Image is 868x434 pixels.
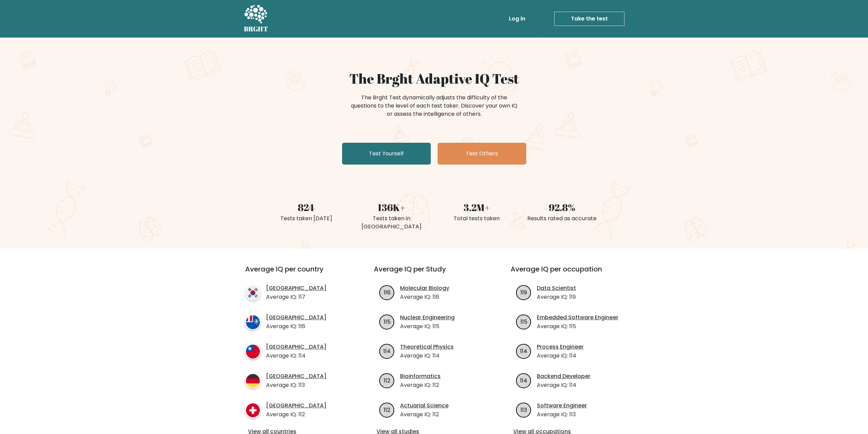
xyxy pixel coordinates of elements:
[400,402,448,410] a: Actuarial Science
[400,410,448,419] p: Average IQ: 112
[353,214,430,231] div: Tests taken in [GEOGRAPHIC_DATA]
[266,284,326,292] a: [GEOGRAPHIC_DATA]
[400,313,455,322] a: Nuclear Engineering
[268,200,345,214] div: 824
[266,372,326,380] a: [GEOGRAPHIC_DATA]
[524,214,601,223] div: Results rated as accurate
[266,352,326,360] p: Average IQ: 114
[268,214,345,223] div: Tests taken [DATE]
[244,25,268,33] h5: BRGHT
[537,284,576,292] a: Data Scientist
[537,313,618,322] a: Embedded Software Engineer
[266,410,326,419] p: Average IQ: 112
[537,352,584,360] p: Average IQ: 114
[537,293,576,301] p: Average IQ: 119
[268,70,601,87] h1: The Brght Adaptive IQ Test
[266,343,326,351] a: [GEOGRAPHIC_DATA]
[554,12,624,26] a: Take the test
[537,410,587,419] p: Average IQ: 113
[438,200,515,214] div: 3.2M+
[520,318,527,325] text: 115
[537,381,590,389] p: Average IQ: 114
[400,322,455,331] p: Average IQ: 115
[537,343,584,351] a: Process Engineer
[245,265,349,281] h3: Average IQ per country
[400,372,441,380] a: Bioinformatics
[245,344,261,359] img: country
[537,322,618,331] p: Average IQ: 115
[506,12,528,26] a: Log in
[244,3,268,35] a: BRGHT
[266,322,326,331] p: Average IQ: 116
[400,352,454,360] p: Average IQ: 114
[266,313,326,322] a: [GEOGRAPHIC_DATA]
[400,381,441,389] p: Average IQ: 112
[245,285,261,300] img: country
[374,265,494,281] h3: Average IQ per Study
[400,343,454,351] a: Theoretical Physics
[245,403,261,418] img: country
[384,318,391,325] text: 115
[383,347,391,355] text: 114
[520,347,527,355] text: 114
[438,214,515,223] div: Total tests taken
[245,373,261,389] img: country
[520,288,527,296] text: 119
[245,314,261,330] img: country
[511,265,631,281] h3: Average IQ per occupation
[384,406,390,414] text: 112
[520,376,527,384] text: 114
[266,402,326,410] a: [GEOGRAPHIC_DATA]
[266,381,326,389] p: Average IQ: 113
[537,402,587,410] a: Software Engineer
[384,376,390,384] text: 112
[400,284,449,292] a: Molecular Biology
[438,143,526,165] a: Test Others
[400,293,449,301] p: Average IQ: 116
[384,288,391,296] text: 116
[520,406,527,414] text: 113
[353,200,430,214] div: 136K+
[266,293,326,301] p: Average IQ: 117
[537,372,590,380] a: Backend Developer
[349,94,519,118] div: The Brght Test dynamically adjusts the difficulty of the questions to the level of each test take...
[524,200,601,214] div: 92.8%
[342,143,431,165] a: Test Yourself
